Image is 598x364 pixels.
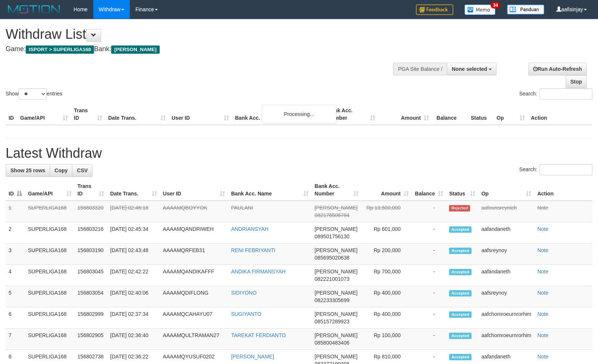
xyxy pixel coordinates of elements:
[160,286,228,307] td: AAAAMQDIFLONG
[539,88,592,100] input: Search:
[25,265,75,286] td: SUPERLIGA168
[6,286,25,307] td: 5
[10,167,45,173] span: Show 25 rows
[6,164,50,177] a: Show 25 rows
[25,222,75,244] td: SUPERLIGA168
[107,201,160,222] td: [DATE] 02:46:18
[464,4,496,15] img: Button%20Memo.svg
[6,146,592,161] h1: Latest Withdraw
[416,4,453,15] img: Feedback.jpg
[314,255,349,261] span: Copy 085695020638 to clipboard
[378,104,432,125] th: Amount
[314,311,357,317] span: [PERSON_NAME]
[507,4,544,15] img: panduan.png
[537,290,548,296] a: Note
[478,179,534,201] th: Op: activate to sort column ascending
[160,244,228,265] td: AAAAMQRFEB31
[491,2,501,9] span: 34
[72,164,93,177] a: CSV
[6,222,25,244] td: 2
[71,104,105,125] th: Trans ID
[75,307,107,329] td: 156802999
[160,329,228,350] td: AAAAMQULTRAMAN27
[311,179,361,201] th: Bank Acc. Number: activate to sort column ascending
[17,104,71,125] th: Game/API
[231,247,275,253] a: RENI FEBRIYANTI
[231,226,268,232] a: ANDRIANSYAH
[314,247,357,253] span: [PERSON_NAME]
[314,318,349,324] span: Copy 085157289923 to clipboard
[314,233,349,239] span: Copy 089501756130 to clipboard
[231,205,253,211] a: PAULANI
[537,332,548,338] a: Note
[528,104,592,125] th: Action
[539,164,592,175] input: Search:
[537,247,548,253] a: Note
[314,269,357,274] span: [PERSON_NAME]
[75,179,107,201] th: Trans ID: activate to sort column ascending
[449,354,472,360] span: Accepted
[231,332,286,338] a: TAREKAT FERDIANTO
[314,226,357,232] span: [PERSON_NAME]
[160,179,228,201] th: User ID: activate to sort column ascending
[537,205,548,211] a: Note
[537,269,548,274] a: Note
[75,265,107,286] td: 156803045
[361,329,412,350] td: Rp 100,000
[228,179,311,201] th: Bank Acc. Name: activate to sort column ascending
[314,297,349,303] span: Copy 082233305699 to clipboard
[314,212,349,218] span: Copy 082176506784 to clipboard
[361,222,412,244] td: Rp 601,000
[6,104,17,125] th: ID
[160,201,228,222] td: AAAAMQBOYYOK
[478,329,534,350] td: aafchomroeurnrorhim
[519,164,592,175] label: Search:
[478,265,534,286] td: aafandaneth
[361,307,412,329] td: Rp 400,000
[412,222,446,244] td: -
[528,63,587,75] a: Run Auto-Refresh
[412,286,446,307] td: -
[25,179,75,201] th: Game/API: activate to sort column ascending
[169,104,232,125] th: User ID
[107,329,160,350] td: [DATE] 02:36:40
[19,88,47,100] select: Showentries
[537,354,548,360] a: Note
[314,290,357,296] span: [PERSON_NAME]
[6,4,62,15] img: MOTION_logo.png
[77,167,88,173] span: CSV
[478,286,534,307] td: aafsreynoy
[478,201,534,222] td: aafounsreynich
[160,265,228,286] td: AAAAMQANDIKAFFF
[25,329,75,350] td: SUPERLIGA168
[534,179,592,201] th: Action
[232,104,325,125] th: Bank Acc. Name
[25,286,75,307] td: SUPERLIGA168
[231,354,274,360] a: [PERSON_NAME]
[50,164,72,177] a: Copy
[314,276,349,282] span: Copy 082221001073 to clipboard
[412,244,446,265] td: -
[25,307,75,329] td: SUPERLIGA168
[6,201,25,222] td: 1
[6,45,391,53] h4: Game: Bank:
[6,329,25,350] td: 7
[6,88,62,100] label: Show entries
[231,269,285,274] a: ANDIKA FIRMANSYAH
[314,332,357,338] span: [PERSON_NAME]
[107,286,160,307] td: [DATE] 02:40:06
[446,179,478,201] th: Status: activate to sort column ascending
[393,63,447,75] div: PGA Site Balance /
[75,201,107,222] td: 156803320
[75,286,107,307] td: 156803054
[160,307,228,329] td: AAAAMQCAHAYU07
[361,244,412,265] td: Rp 200,000
[6,244,25,265] td: 3
[325,104,378,125] th: Bank Acc. Number
[26,45,94,54] span: ISPORT > SUPERLIGA168
[566,75,587,88] a: Stop
[231,311,261,317] a: SUGIYANTO
[449,290,472,296] span: Accepted
[452,66,487,72] span: None selected
[105,104,169,125] th: Date Trans.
